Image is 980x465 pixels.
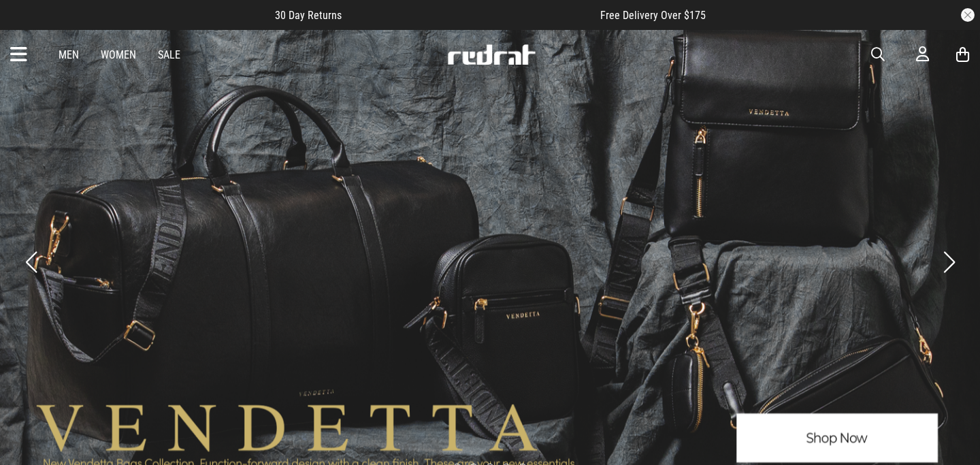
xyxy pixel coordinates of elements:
[940,247,958,277] button: Next slide
[446,44,536,65] img: Redrat logo
[158,48,180,61] a: Sale
[22,247,40,277] button: Previous slide
[59,48,79,61] a: Men
[275,9,342,22] span: 30 Day Returns
[101,48,136,61] a: Women
[369,8,573,22] iframe: Customer reviews powered by Trustpilot
[11,5,52,46] button: Open LiveChat chat widget
[600,9,706,22] span: Free Delivery Over $175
